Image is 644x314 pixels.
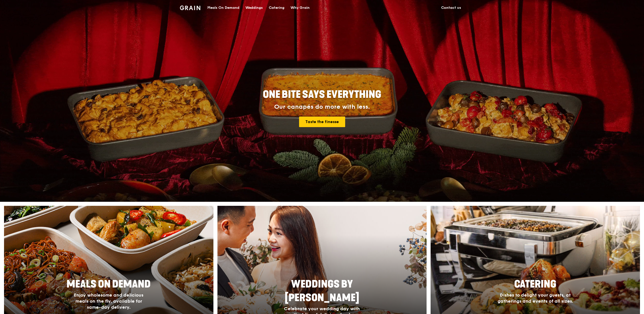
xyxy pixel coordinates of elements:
div: Our canapés do more with less. [231,103,413,110]
a: Weddings [242,0,266,15]
img: Grain [180,6,200,10]
div: Weddings [245,0,263,15]
a: Taste the finesse [299,117,345,127]
a: Why Grain [287,0,313,15]
span: Dishes to delight your guests, at gatherings and events of all sizes. [498,292,573,304]
div: Meals On Demand [207,0,239,15]
span: Meals On Demand [67,278,151,290]
div: Catering [269,0,284,15]
span: ONE BITE SAYS EVERYTHING [263,89,381,101]
a: Contact us [438,0,464,15]
a: Catering [266,0,287,15]
span: Enjoy wholesome and delicious meals on the fly, available for same-day delivery. [74,292,143,310]
span: Weddings by [PERSON_NAME] [285,278,359,304]
span: Catering [514,278,556,290]
div: Why Grain [291,0,310,15]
